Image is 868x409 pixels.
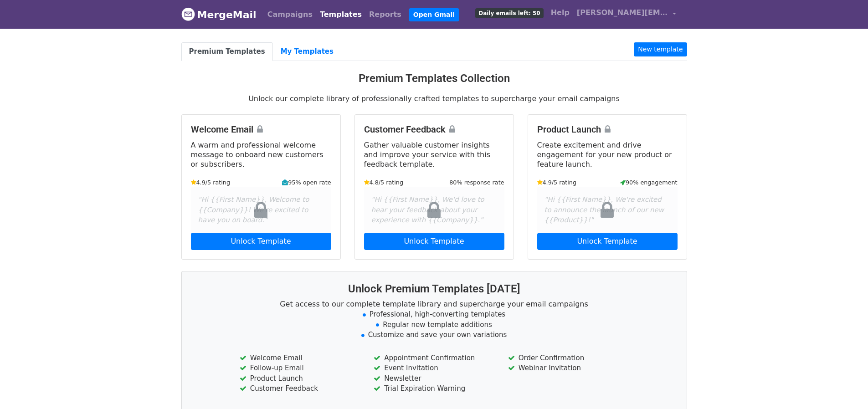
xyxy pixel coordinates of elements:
li: Regular new template additions [193,320,676,330]
p: Unlock our complete library of professionally crafted templates to supercharge your email campaigns [181,94,687,103]
small: 4.9/5 rating [191,178,231,187]
small: 4.8/5 rating [364,178,404,187]
li: Product Launch [240,373,360,384]
a: New template [634,42,687,56]
div: "Hi {{First Name}}, We'd love to hear your feedback about your experience with {{Company}}." [364,187,504,233]
div: "Hi {{First Name}}, We're excited to announce the launch of our new {{Product}}!" [537,187,678,233]
li: Customize and save your own variations [193,330,676,340]
small: 90% engagement [620,178,678,187]
li: Customer Feedback [240,383,360,394]
h3: Unlock Premium Templates [DATE] [193,282,676,296]
span: Daily emails left: 50 [475,8,543,18]
li: Newsletter [374,373,494,384]
a: Premium Templates [181,42,273,61]
a: Unlock Template [364,233,504,250]
a: Templates [316,5,365,24]
a: Campaigns [264,5,316,24]
a: My Templates [273,42,341,61]
p: Gather valuable customer insights and improve your service with this feedback template. [364,140,504,169]
a: MergeMail [181,5,257,24]
a: Reports [365,5,405,24]
h4: Welcome Email [191,124,331,135]
p: Create excitement and drive engagement for your new product or feature launch. [537,140,678,169]
h4: Product Launch [537,124,678,135]
p: A warm and professional welcome message to onboard new customers or subscribers. [191,140,331,169]
span: [PERSON_NAME][EMAIL_ADDRESS][DOMAIN_NAME] [577,7,668,18]
li: Appointment Confirmation [374,353,494,363]
div: "Hi {{First Name}}, Welcome to {{Company}}! We're excited to have you on board." [191,187,331,233]
img: MergeMail logo [181,7,195,21]
li: Trial Expiration Warning [374,383,494,394]
a: Unlock Template [537,233,678,250]
li: Webinar Invitation [508,363,628,373]
li: Order Confirmation [508,353,628,363]
a: Help [547,4,573,22]
p: Get access to our complete template library and supercharge your email campaigns [193,299,676,309]
li: Event Invitation [374,363,494,373]
h4: Customer Feedback [364,124,504,135]
a: [PERSON_NAME][EMAIL_ADDRESS][DOMAIN_NAME] [573,4,680,25]
a: Daily emails left: 50 [472,4,547,22]
h3: Premium Templates Collection [181,72,687,85]
li: Professional, high-converting templates [193,309,676,320]
small: 80% response rate [449,178,504,187]
small: 95% open rate [282,178,331,187]
a: Open Gmail [409,8,459,21]
small: 4.9/5 rating [537,178,577,187]
li: Welcome Email [240,353,360,363]
li: Follow-up Email [240,363,360,373]
a: Unlock Template [191,233,331,250]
